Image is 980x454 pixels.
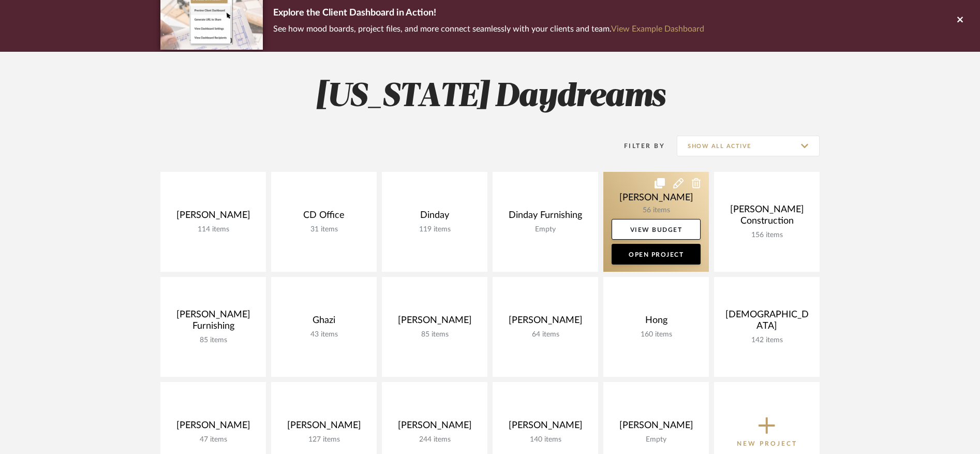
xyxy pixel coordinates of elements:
[169,420,258,435] div: [PERSON_NAME]
[501,210,590,225] div: Dinday Furnishing
[390,225,479,234] div: 119 items
[169,225,258,234] div: 114 items
[722,309,811,336] div: [DEMOGRAPHIC_DATA]
[279,315,368,330] div: Ghazi
[722,204,811,231] div: [PERSON_NAME] Construction
[390,315,479,330] div: [PERSON_NAME]
[390,435,479,444] div: 244 items
[501,225,590,234] div: Empty
[279,435,368,444] div: 127 items
[501,420,590,435] div: [PERSON_NAME]
[722,231,811,240] div: 156 items
[390,420,479,435] div: [PERSON_NAME]
[737,438,797,449] p: New Project
[501,330,590,339] div: 64 items
[611,25,704,33] a: View Example Dashboard
[612,244,701,265] a: Open Project
[279,225,368,234] div: 31 items
[273,22,704,36] p: See how mood boards, project files, and more connect seamlessly with your clients and team.
[612,330,701,339] div: 160 items
[279,210,368,225] div: CD Office
[612,435,701,444] div: Empty
[279,420,368,435] div: [PERSON_NAME]
[612,420,701,435] div: [PERSON_NAME]
[117,78,863,116] h2: [US_STATE] Daydreams
[612,219,701,240] a: View Budget
[273,5,704,22] p: Explore the Client Dashboard in Action!
[501,315,590,330] div: [PERSON_NAME]
[169,309,258,336] div: [PERSON_NAME] Furnishing
[501,435,590,444] div: 140 items
[279,330,368,339] div: 43 items
[169,336,258,345] div: 85 items
[169,210,258,225] div: [PERSON_NAME]
[390,330,479,339] div: 85 items
[722,336,811,345] div: 142 items
[169,435,258,444] div: 47 items
[390,210,479,225] div: Dinday
[611,141,665,151] div: Filter By
[612,315,701,330] div: Hong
